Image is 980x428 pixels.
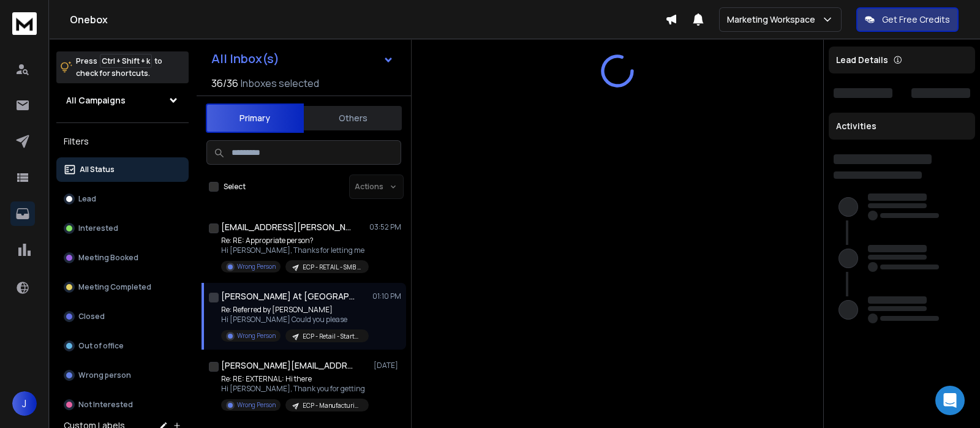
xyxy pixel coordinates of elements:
button: Interested [56,216,189,241]
p: Wrong Person [237,331,276,340]
p: Out of office [78,341,124,351]
img: logo [12,12,37,35]
p: 01:10 PM [372,291,401,301]
p: Hi [PERSON_NAME] Could you please [221,315,368,325]
button: Wrong person [56,363,189,388]
h1: Onebox [70,12,665,27]
button: All Status [56,157,189,182]
p: 03:52 PM [369,222,401,232]
p: ECP - Manufacturing - Enterprise | [PERSON_NAME] [303,401,361,410]
p: Wrong Person [237,400,276,410]
p: Wrong person [78,370,131,380]
p: Meeting Completed [78,282,151,292]
p: ECP - Retail - Startup | [PERSON_NAME] [303,332,361,341]
p: Re: Referred by [PERSON_NAME] [221,305,368,315]
p: Hi [PERSON_NAME], Thank you for getting [221,384,368,394]
p: Press to check for shortcuts. [76,55,162,80]
label: Select [224,182,246,192]
p: Lead [78,194,96,204]
p: Re: RE: Appropriate person? [221,236,368,246]
div: Open Intercom Messenger [935,386,965,415]
p: Not Interested [78,400,133,410]
p: Interested [78,223,118,233]
button: All Campaigns [56,88,189,113]
span: 36 / 36 [211,76,238,91]
h1: All Campaigns [66,94,126,107]
h1: [PERSON_NAME][EMAIL_ADDRESS][PERSON_NAME][DOMAIN_NAME] [221,359,356,372]
button: Meeting Booked [56,246,189,270]
button: Lead [56,187,189,211]
button: Not Interested [56,392,189,417]
button: Closed [56,304,189,329]
p: Marketing Workspace [727,13,820,26]
button: Others [304,105,402,132]
p: Closed [78,312,105,321]
div: Activities [829,113,975,140]
p: Get Free Credits [882,13,950,26]
p: Meeting Booked [78,253,138,263]
h1: [PERSON_NAME] At [GEOGRAPHIC_DATA] [221,290,356,302]
button: J [12,391,37,416]
button: Out of office [56,334,189,358]
h1: [EMAIL_ADDRESS][PERSON_NAME][DOMAIN_NAME] [221,221,356,233]
h3: Filters [56,133,189,150]
h3: Inboxes selected [241,76,319,91]
p: All Status [80,165,115,175]
button: Primary [206,103,304,133]
p: Hi [PERSON_NAME], Thanks for letting me [221,246,368,255]
p: Re: RE: EXTERNAL: Hi there [221,374,368,384]
button: Get Free Credits [856,7,959,32]
p: ECP - RETAIL - SMB | [PERSON_NAME] [303,263,361,272]
p: [DATE] [374,361,401,370]
p: Wrong Person [237,262,276,271]
button: All Inbox(s) [202,47,404,71]
button: Meeting Completed [56,275,189,299]
p: Lead Details [836,54,888,66]
span: Ctrl + Shift + k [100,54,152,68]
h1: All Inbox(s) [211,53,279,65]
